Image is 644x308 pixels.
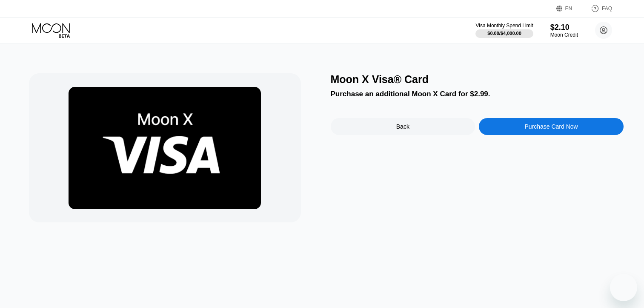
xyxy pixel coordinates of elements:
div: Purchase Card Now [524,123,578,130]
div: Purchase an additional Moon X Card for $2.99. [331,90,624,98]
div: EN [556,4,582,13]
div: $0.00 / $4,000.00 [487,31,521,36]
div: Visa Monthly Spend Limit [475,23,533,29]
div: $2.10Moon Credit [550,23,578,38]
div: $2.10 [550,23,578,32]
iframe: Button to launch messaging window [610,274,637,301]
div: Moon Credit [550,32,578,38]
div: Back [396,123,409,130]
div: Purchase Card Now [479,118,624,135]
div: FAQ [602,6,612,12]
div: FAQ [582,4,612,13]
div: EN [565,6,572,12]
div: Visa Monthly Spend Limit$0.00/$4,000.00 [475,23,533,38]
div: Moon X Visa® Card [331,73,624,86]
div: Back [331,118,475,135]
